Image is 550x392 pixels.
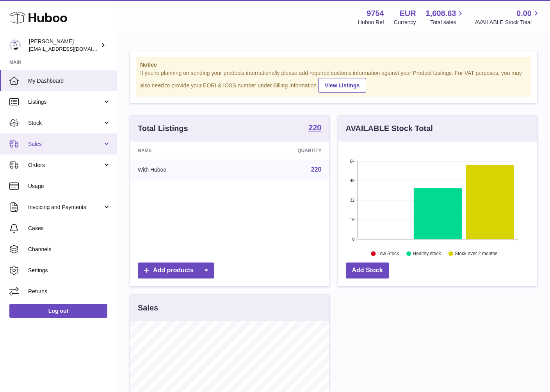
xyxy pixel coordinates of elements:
text: 48 [350,178,354,183]
a: View Listings [318,78,366,93]
span: 0.00 [516,8,532,19]
text: 64 [350,159,354,163]
span: Channels [28,246,111,253]
h3: AVAILABLE Stock Total [346,123,433,134]
span: Listings [28,98,103,106]
td: With Huboo [130,160,235,180]
span: Total sales [430,19,465,26]
img: info@fieldsluxury.london [9,39,21,51]
span: Settings [28,267,111,274]
a: Add products [138,263,214,278]
div: Currency [394,19,416,26]
strong: 220 [308,124,321,131]
span: [EMAIL_ADDRESS][DOMAIN_NAME] [29,46,115,52]
th: Name [130,142,235,160]
strong: Notice [140,61,527,69]
text: 32 [350,198,354,202]
text: Stock over 2 months [455,251,497,256]
a: 0.00 AVAILABLE Stock Total [475,8,541,26]
a: 1,608.63 Total sales [426,8,465,26]
text: 16 [350,217,354,222]
span: Returns [28,288,111,295]
a: Add Stock [346,263,389,278]
text: Healthy stock [413,251,441,256]
span: Stock [28,119,103,127]
th: Quantity [235,142,329,160]
h3: Sales [138,303,158,313]
strong: 9754 [367,8,384,19]
div: Huboo Ref [358,19,384,26]
span: 1,608.63 [426,8,456,19]
a: 220 [311,166,322,173]
a: 220 [308,124,321,133]
span: Usage [28,183,111,190]
text: Low Stock [377,251,399,256]
span: Orders [28,161,103,169]
a: Log out [9,304,107,318]
span: Invoicing and Payments [28,204,103,211]
span: Cases [28,225,111,232]
strong: EUR [399,8,416,19]
div: If you're planning on sending your products internationally please add required customs informati... [140,69,527,93]
div: [PERSON_NAME] [29,38,99,53]
span: Sales [28,140,103,148]
span: My Dashboard [28,77,111,85]
h3: Total Listings [138,123,188,134]
text: 0 [352,237,354,241]
span: AVAILABLE Stock Total [475,19,541,26]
